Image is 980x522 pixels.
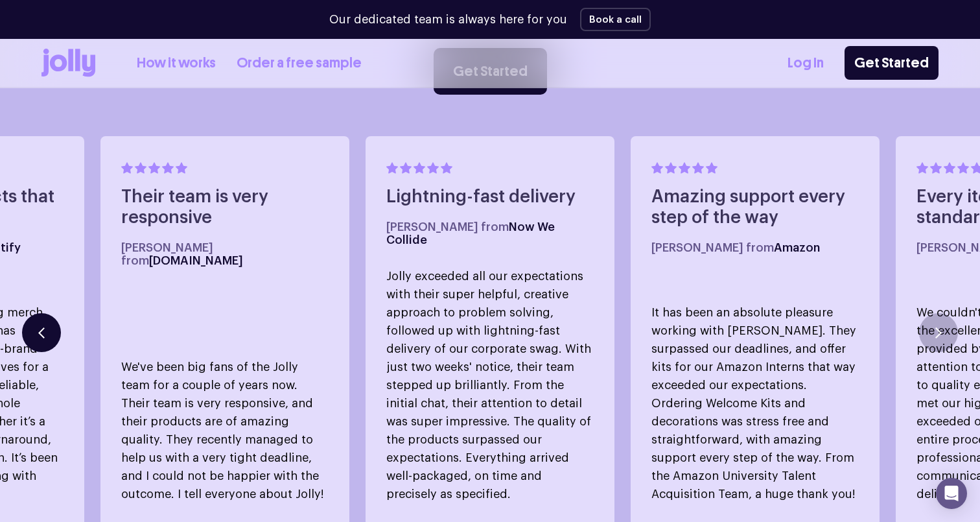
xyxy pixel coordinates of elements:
div: Open Intercom Messenger [936,478,967,509]
h4: Lightning-fast delivery [386,187,594,208]
p: Jolly exceeded all our expectations with their super helpful, creative approach to problem solvin... [386,267,594,503]
h4: Their team is very responsive [121,187,329,228]
p: We've been big fans of the Jolly team for a couple of years now. Their team is very responsive, a... [121,358,329,503]
h5: [PERSON_NAME] from [651,241,859,254]
p: Our dedicated team is always here for you [329,11,567,29]
a: Get Started [845,46,939,80]
h5: [PERSON_NAME] from [386,220,594,246]
h5: [PERSON_NAME] from [121,241,329,267]
a: Order a free sample [237,53,362,74]
span: Amazon [774,242,820,254]
button: Book a call [580,8,651,31]
a: How it works [137,53,216,74]
span: Now We Collide [386,221,555,246]
h4: Amazing support every step of the way [651,187,859,228]
p: It has been an absolute pleasure working with [PERSON_NAME]. They surpassed our deadlines, and of... [651,303,859,503]
span: [DOMAIN_NAME] [149,255,243,267]
a: Log In [787,53,824,74]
